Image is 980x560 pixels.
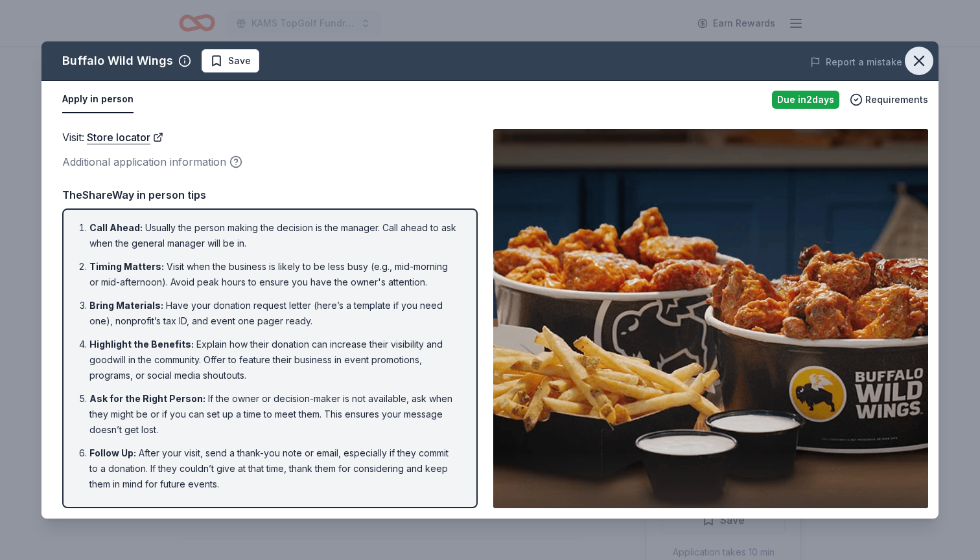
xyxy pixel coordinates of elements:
[89,222,143,233] span: Call Ahead :
[850,92,928,107] button: Requirements
[62,186,478,203] div: TheShareWay in person tips
[89,339,194,350] span: Highlight the Benefits :
[89,447,136,458] span: Follow Up :
[89,220,458,251] li: Usually the person making the decision is the manager. Call ahead to ask when the general manager...
[865,92,928,107] span: Requirements
[493,129,928,508] img: Image for Buffalo Wild Wings
[810,54,902,70] button: Report a mistake
[87,129,163,146] a: Store locator
[89,391,458,438] li: If the owner or decision-maker is not available, ask when they might be or if you can set up a ti...
[772,91,839,109] div: Due in 2 days
[89,261,164,272] span: Timing Matters :
[89,445,458,492] li: After your visit, send a thank-you note or email, especially if they commit to a donation. If the...
[62,129,478,146] div: Visit :
[89,259,458,290] li: Visit when the business is likely to be less busy (e.g., mid-morning or mid-afternoon). Avoid pea...
[89,393,205,404] span: Ask for the Right Person :
[62,86,134,113] button: Apply in person
[228,53,251,69] span: Save
[89,298,458,329] li: Have your donation request letter (here’s a template if you need one), nonprofit’s tax ID, and ev...
[62,153,478,170] div: Additional application information
[62,50,173,71] div: Buffalo Wild Wings
[202,49,259,73] button: Save
[89,337,458,383] li: Explain how their donation can increase their visibility and goodwill in the community. Offer to ...
[89,300,163,311] span: Bring Materials :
